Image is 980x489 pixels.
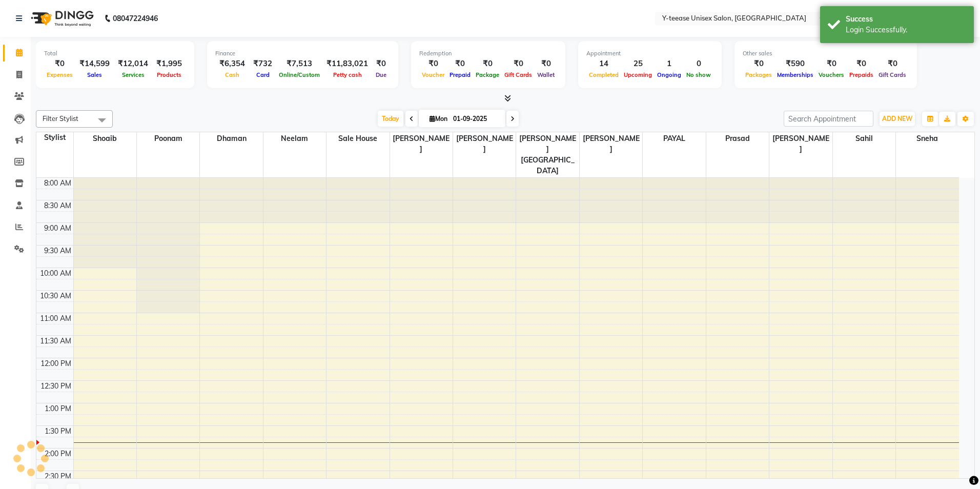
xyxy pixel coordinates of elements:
span: Sahil [833,132,895,145]
div: ₹0 [816,58,847,70]
div: ₹0 [535,58,557,70]
div: 0 [684,58,713,70]
div: ₹12,014 [114,58,152,70]
iframe: chat widget [937,448,970,479]
div: Success [846,14,966,25]
div: 1 [655,58,684,70]
span: Card [254,71,272,78]
span: Poonam [137,132,199,145]
span: [PERSON_NAME][GEOGRAPHIC_DATA] [516,132,579,177]
div: ₹0 [473,58,502,70]
div: ₹1,995 [152,58,186,70]
span: Packages [743,71,774,78]
span: Sale House [326,132,389,145]
div: 9:30 AM [42,246,73,256]
div: ₹0 [419,58,447,70]
span: Filter Stylist [43,114,78,123]
div: ₹0 [847,58,876,70]
span: Gift Cards [876,71,909,78]
div: ₹14,599 [75,58,114,70]
span: Prasad [706,132,769,145]
div: 10:00 AM [38,268,73,279]
span: Due [373,71,389,78]
span: Sales [85,71,105,78]
div: ₹0 [502,58,535,70]
span: Sneha [896,132,959,145]
span: Ongoing [655,71,684,78]
div: 2:00 PM [43,449,73,459]
div: Redemption [419,49,557,58]
div: ₹732 [249,58,276,70]
div: 2:30 PM [43,471,73,482]
span: Online/Custom [276,71,322,78]
span: Mon [427,115,450,123]
div: ₹7,513 [276,58,322,70]
div: 8:30 AM [42,200,73,211]
span: Cash [222,71,242,78]
div: ₹0 [876,58,909,70]
div: 10:30 AM [38,291,73,301]
div: Total [44,49,186,58]
span: [PERSON_NAME] [580,132,642,156]
span: Wallet [535,71,557,78]
div: 12:00 PM [38,358,73,369]
span: [PERSON_NAME] [769,132,832,156]
div: 9:00 AM [42,223,73,234]
span: Memberships [774,71,816,78]
span: Voucher [419,71,447,78]
div: Other sales [743,49,909,58]
span: No show [684,71,713,78]
span: Prepaids [847,71,876,78]
div: ₹0 [44,58,75,70]
span: ADD NEW [882,115,912,123]
div: ₹0 [743,58,774,70]
div: Login Successfully. [846,25,966,35]
div: ₹0 [372,58,390,70]
b: 08047224946 [113,4,158,33]
span: Completed [586,71,621,78]
span: Services [119,71,147,78]
span: PAYAL [643,132,705,145]
div: 1:00 PM [43,403,73,414]
div: ₹11,83,021 [322,58,372,70]
div: 12:30 PM [38,381,73,392]
img: logo [26,4,96,33]
span: Vouchers [816,71,847,78]
span: Upcoming [621,71,655,78]
span: Today [378,111,403,127]
span: Prepaid [447,71,473,78]
div: 11:30 AM [38,336,73,347]
span: Neelam [263,132,326,145]
span: Dhaman [200,132,262,145]
div: Stylist [36,132,73,143]
input: 2025-09-01 [450,111,501,127]
span: Petty cash [331,71,364,78]
span: Gift Cards [502,71,535,78]
div: 14 [586,58,621,70]
span: [PERSON_NAME] [453,132,516,156]
span: Package [473,71,502,78]
div: 25 [621,58,655,70]
input: Search Appointment [784,111,873,127]
div: 1:30 PM [43,426,73,437]
span: [PERSON_NAME] [390,132,453,156]
button: ADD NEW [880,112,915,126]
div: 11:00 AM [38,313,73,324]
div: ₹6,354 [215,58,249,70]
div: ₹590 [774,58,816,70]
div: ₹0 [447,58,473,70]
div: Appointment [586,49,713,58]
span: Shoaib [74,132,136,145]
div: Finance [215,49,390,58]
span: Expenses [44,71,75,78]
span: Products [154,71,184,78]
div: 8:00 AM [42,178,73,189]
